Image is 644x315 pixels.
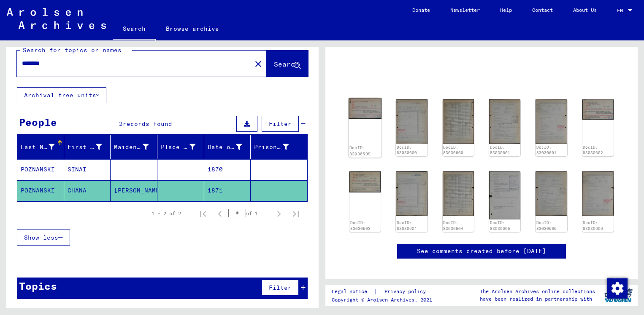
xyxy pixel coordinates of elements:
span: Filter [269,284,292,291]
a: DocID: 83030600 [443,145,463,155]
mat-cell: 1871 [204,180,251,201]
button: Clear [250,55,267,72]
button: Filter [262,280,299,296]
button: Filter [262,116,299,132]
div: Prisoner # [254,143,289,152]
a: DocID: 83030600 [397,145,417,155]
a: DocID: 83030602 [583,145,603,155]
img: 001.jpg [489,171,520,219]
span: Filter [269,120,292,128]
div: Date of Birth [208,143,242,152]
button: Show less [17,230,70,246]
a: DocID: 83030604 [397,220,417,231]
div: Maiden Name [114,140,159,154]
img: 001.jpg [582,99,614,120]
mat-cell: SINAI [64,159,111,180]
a: Privacy policy [378,287,436,296]
button: Previous page [211,205,228,222]
a: DocID: 83030599 [349,146,371,157]
img: 002.jpg [443,99,474,144]
a: DocID: 83030601 [490,145,510,155]
mat-cell: CHANA [64,180,111,201]
a: Legal notice [332,287,374,296]
img: 002.jpg [536,99,567,143]
div: | [332,287,436,296]
div: Last Name [21,143,54,152]
div: Prisoner # [254,140,299,154]
div: First Name [68,143,102,152]
div: First Name [68,140,113,154]
div: Zustimmung ändern [607,278,627,298]
span: 2 [119,120,123,128]
img: 001.jpg [349,171,381,192]
mat-cell: POZNANSKI [17,180,64,201]
mat-label: Search for topics or names [23,46,122,54]
img: 001.jpg [536,171,567,216]
div: Maiden Name [114,143,149,152]
mat-icon: close [253,59,263,69]
mat-header-cell: Prisoner # [251,135,307,159]
a: See comments created before [DATE] [417,247,546,256]
mat-header-cell: First Name [64,135,111,159]
mat-cell: POZNANSKI [17,159,64,180]
div: 1 – 2 of 2 [152,210,181,217]
mat-cell: [PERSON_NAME] [111,180,157,201]
div: People [19,115,57,130]
img: yv_logo.png [603,285,634,306]
mat-select-trigger: EN [617,7,623,13]
mat-header-cell: Place of Birth [157,135,204,159]
div: Place of Birth [161,140,206,154]
div: Place of Birth [161,143,195,152]
button: Next page [271,205,287,222]
img: Zustimmung ändern [607,278,628,299]
mat-cell: 1870 [204,159,251,180]
img: 001.jpg [396,171,427,216]
a: DocID: 83030606 [536,220,557,231]
div: Last Name [21,140,65,154]
div: of 1 [228,209,271,217]
img: Arolsen_neg.svg [7,8,106,29]
img: 001.jpg [396,99,427,143]
mat-header-cell: Maiden Name [111,135,157,159]
a: Search [113,19,156,40]
p: The Arolsen Archives online collections [480,288,595,295]
img: 001.jpg [489,99,520,144]
button: Archival tree units [17,87,106,103]
button: First page [195,205,211,222]
div: Date of Birth [208,140,253,154]
a: DocID: 83030606 [583,220,603,231]
span: records found [123,120,172,128]
mat-header-cell: Last Name [17,135,64,159]
button: Last page [287,205,304,222]
a: DocID: 83030601 [536,145,557,155]
button: Search [267,51,308,77]
img: 001.jpg [349,98,382,119]
span: Show less [24,234,58,241]
span: Search [274,60,299,68]
img: 002.jpg [443,171,474,216]
a: Browse archive [156,19,229,39]
p: have been realized in partnership with [480,295,595,303]
p: Copyright © Arolsen Archives, 2021 [332,296,436,304]
mat-header-cell: Date of Birth [204,135,251,159]
a: DocID: 83030603 [350,220,371,231]
div: Topics [19,278,57,294]
a: DocID: 83030604 [443,220,463,231]
img: 002.jpg [582,171,614,215]
a: DocID: 83030605 [490,220,510,231]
